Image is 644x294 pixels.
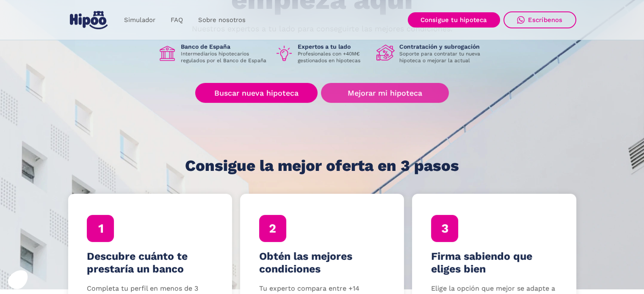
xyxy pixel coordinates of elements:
h1: Contratación y subrogación [399,43,486,50]
a: Consigue tu hipoteca [408,12,500,27]
h1: Expertos a tu lado [298,43,370,50]
a: FAQ [163,12,191,28]
h4: Firma sabiendo que eliges bien [431,250,557,275]
a: Escríbenos [503,11,576,28]
p: Profesionales con +40M€ gestionados en hipotecas [298,50,370,64]
a: Sobre nosotros [191,12,253,28]
a: Mejorar mi hipoteca [321,83,448,103]
p: Intermediarios hipotecarios regulados por el Banco de España [181,50,268,64]
h1: Banco de España [181,43,268,50]
a: home [68,8,110,33]
a: Buscar nueva hipoteca [195,83,318,103]
div: Escríbenos [528,16,563,24]
p: Soporte para contratar tu nueva hipoteca o mejorar la actual [399,50,486,64]
h1: Consigue la mejor oferta en 3 pasos [185,157,459,174]
h4: Descubre cuánto te prestaría un banco [87,250,213,275]
h4: Obtén las mejores condiciones [259,250,385,275]
a: Simulador [116,12,163,28]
